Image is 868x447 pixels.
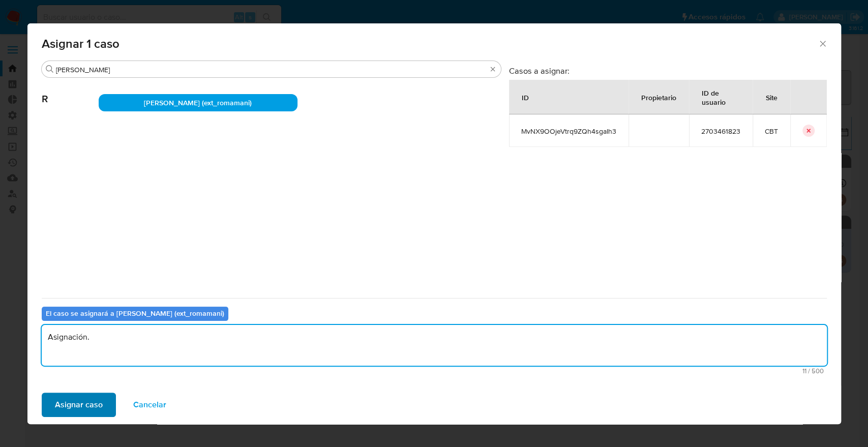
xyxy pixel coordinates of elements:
[42,393,116,417] button: Asignar caso
[510,85,541,109] div: ID
[690,80,752,114] div: ID de usuario
[99,94,298,111] div: [PERSON_NAME] (ext_romamani)
[765,127,778,136] span: CBT
[46,65,54,73] button: Buscar
[120,393,179,417] button: Cancelar
[56,65,487,74] input: Buscar analista
[509,66,827,76] h3: Casos a asignar:
[55,394,103,416] span: Asignar caso
[42,78,99,105] span: R
[27,23,841,424] div: assign-modal
[629,85,689,109] div: Propietario
[818,39,827,48] button: Cerrar ventana
[521,127,616,136] span: MvNX9OOjeVtrq9ZQh4sgaIh3
[133,394,166,416] span: Cancelar
[144,98,252,108] span: [PERSON_NAME] (ext_romamani)
[42,38,818,50] span: Asignar 1 caso
[45,368,824,374] span: Máximo 500 caracteres
[701,127,740,136] span: 2703461823
[42,325,827,366] textarea: Asignación.
[489,65,497,73] button: Borrar
[754,85,790,109] div: Site
[802,125,815,137] button: icon-button
[46,308,224,318] b: El caso se asignará a [PERSON_NAME] (ext_romamani)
